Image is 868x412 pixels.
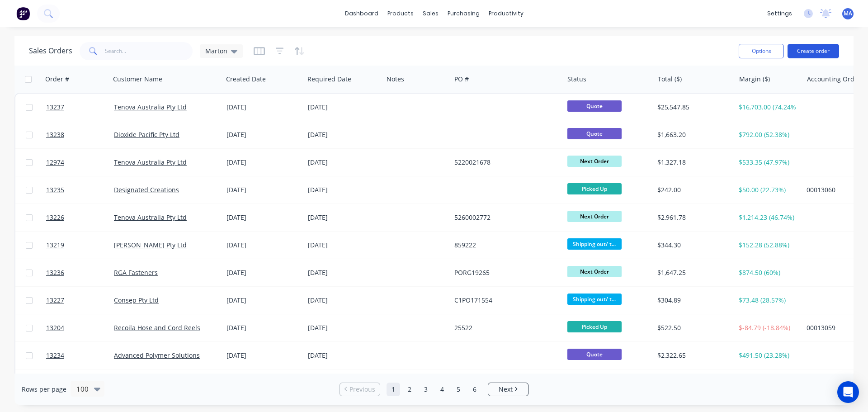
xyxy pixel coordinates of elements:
span: 13234 [46,351,64,360]
a: 12974 [46,149,114,176]
span: 13227 [46,296,64,305]
a: 13238 [46,121,114,148]
div: [DATE] [308,351,380,360]
div: $491.50 (23.28%) [739,351,796,360]
a: Page 3 [419,383,433,396]
span: Quote [567,128,622,139]
a: Next page [488,385,528,394]
span: 13204 [46,323,64,332]
div: [DATE] [308,213,380,222]
div: [DATE] [226,241,301,250]
span: Quote [567,349,622,360]
a: Consep Pty Ltd [114,296,159,304]
div: Required Date [307,75,351,84]
a: Tenova Australia Pty Ltd [114,103,187,111]
div: Status [567,75,586,84]
div: Customer Name [113,75,162,84]
div: $2,322.65 [657,351,727,360]
span: Rows per page [22,385,66,394]
button: Create order [788,44,839,58]
div: products [383,7,418,20]
span: Shipping out/ t... [567,294,622,305]
div: [DATE] [308,130,380,139]
div: $1,327.18 [657,158,727,167]
span: 13237 [46,103,64,112]
div: PORG19265 [454,268,555,277]
a: 13235 [46,176,114,204]
span: Quote [567,100,622,112]
div: Total ($) [658,75,682,84]
div: Margin ($) [739,75,770,84]
a: RGA Fasteners [114,268,158,277]
div: [DATE] [308,268,380,277]
div: [DATE] [226,268,301,277]
div: C1PO171554 [454,296,555,305]
div: [DATE] [308,296,380,305]
div: [DATE] [308,185,380,194]
div: Order # [45,75,69,84]
div: purchasing [443,7,484,20]
img: Factory [16,7,30,20]
h1: Sales Orders [29,47,72,55]
div: $792.00 (52.38%) [739,130,796,139]
span: Picked Up [567,321,622,332]
div: $2,961.78 [657,213,727,222]
span: Previous [349,385,375,394]
a: Advanced Polymer Solutions [114,351,200,360]
div: [DATE] [226,351,301,360]
a: Page 4 [435,383,449,396]
div: [DATE] [226,213,301,222]
div: [DATE] [226,103,301,112]
a: 13226 [46,204,114,231]
div: 5260002772 [454,213,555,222]
div: 859222 [454,241,555,250]
button: Options [739,44,784,58]
a: 13236 [46,259,114,286]
div: productivity [484,7,528,20]
a: Page 1 is your current page [387,383,400,396]
a: Recoila Hose and Cord Reels [114,323,200,332]
span: MA [844,9,852,18]
a: 13237 [46,94,114,121]
span: 13238 [46,130,64,139]
div: $73.48 (28.57%) [739,296,796,305]
a: 13233 [46,369,114,397]
span: 13219 [46,241,64,250]
div: [DATE] [308,158,380,167]
a: 13227 [46,287,114,314]
a: dashboard [340,7,383,20]
div: $304.89 [657,296,727,305]
div: 25522 [454,323,555,332]
span: Next Order [567,211,622,222]
div: $152.28 (52.88%) [739,241,796,250]
div: $522.50 [657,323,727,332]
a: Tenova Australia Pty Ltd [114,213,187,222]
div: Open Intercom Messenger [837,381,859,403]
div: [DATE] [308,241,380,250]
div: Accounting Order # [807,75,867,84]
div: [DATE] [226,158,301,167]
div: $25,547.85 [657,103,727,112]
a: Page 6 [468,383,481,396]
div: $50.00 (22.73%) [739,185,796,194]
div: $1,663.20 [657,130,727,139]
a: Page 2 [403,383,416,396]
input: Search... [105,42,193,60]
div: $-84.79 (-18.84%) [739,323,796,332]
a: 13204 [46,314,114,341]
a: Page 5 [452,383,465,396]
a: [PERSON_NAME] Pty Ltd [114,241,187,249]
a: 13219 [46,232,114,259]
span: Picked Up [567,183,622,194]
span: Shipping out/ t... [567,238,622,250]
div: sales [418,7,443,20]
span: 13236 [46,268,64,277]
div: [DATE] [308,103,380,112]
div: $242.00 [657,185,727,194]
div: $1,214.23 (46.74%) [739,213,796,222]
span: 13235 [46,185,64,194]
div: Created Date [226,75,266,84]
ul: Pagination [336,383,532,396]
div: Notes [387,75,404,84]
span: 13226 [46,213,64,222]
